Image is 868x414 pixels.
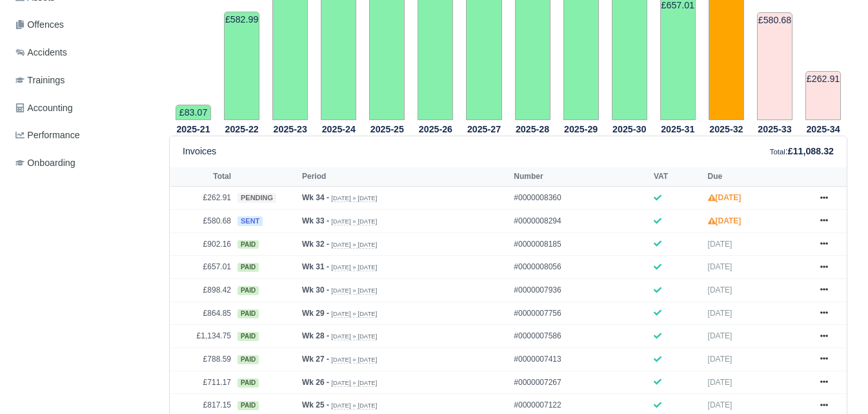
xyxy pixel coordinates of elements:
[331,241,377,249] small: [DATE] » [DATE]
[266,121,314,136] th: 2025-23
[510,209,651,233] td: #0000008294
[10,12,154,37] a: Offences
[302,378,329,387] strong: Wk 26 -
[510,302,651,325] td: #0000007756
[15,128,80,143] span: Performance
[770,144,834,159] div: :
[170,187,234,210] td: £262.91
[237,263,259,272] span: paid
[302,193,329,202] strong: Wk 34 -
[510,187,651,210] td: #0000008360
[803,352,868,414] iframe: Chat Widget
[705,167,808,187] th: Due
[651,167,705,187] th: VAT
[302,331,329,340] strong: Wk 28 -
[237,240,259,249] span: paid
[805,71,841,120] td: £262.91
[459,121,508,136] th: 2025-27
[510,233,651,256] td: #0000008185
[10,68,154,93] a: Trainings
[15,17,64,32] span: Offences
[170,302,234,325] td: £864.85
[170,233,234,256] td: £902.16
[302,309,329,318] strong: Wk 29 -
[302,355,329,364] strong: Wk 27 -
[237,216,263,226] span: sent
[708,285,732,295] span: [DATE]
[331,287,377,295] small: [DATE] » [DATE]
[170,348,234,371] td: £788.59
[788,146,834,156] strong: £11,088.32
[237,286,259,295] span: paid
[708,216,742,225] strong: [DATE]
[183,146,216,157] h6: Invoices
[654,121,702,136] th: 2025-31
[217,121,266,136] th: 2025-22
[510,348,651,371] td: #0000007413
[557,121,605,136] th: 2025-29
[302,400,329,409] strong: Wk 25 -
[237,355,259,364] span: paid
[708,240,732,249] span: [DATE]
[708,331,732,340] span: [DATE]
[708,355,732,364] span: [DATE]
[708,193,742,202] strong: [DATE]
[363,121,411,136] th: 2025-25
[10,40,154,65] a: Accidents
[708,400,732,409] span: [DATE]
[302,240,329,249] strong: Wk 32 -
[708,378,732,387] span: [DATE]
[708,262,732,271] span: [DATE]
[15,73,65,88] span: Trainings
[10,123,154,148] a: Performance
[708,309,732,318] span: [DATE]
[331,218,377,225] small: [DATE] » [DATE]
[799,121,847,136] th: 2025-34
[331,356,377,364] small: [DATE] » [DATE]
[314,121,363,136] th: 2025-24
[170,325,234,348] td: £1,134.75
[237,332,259,341] span: paid
[510,325,651,348] td: #0000007586
[10,150,154,176] a: Onboarding
[15,101,73,116] span: Accounting
[751,121,799,136] th: 2025-33
[15,156,76,171] span: Onboarding
[509,121,557,136] th: 2025-28
[302,262,329,271] strong: Wk 31 -
[224,12,259,121] td: £582.99
[331,310,377,318] small: [DATE] » [DATE]
[757,12,792,121] td: £580.68
[411,121,459,136] th: 2025-26
[702,121,751,136] th: 2025-32
[237,193,276,203] span: pending
[170,371,234,394] td: £711.17
[605,121,654,136] th: 2025-30
[237,309,259,318] span: paid
[510,278,651,302] td: #0000007936
[10,96,154,121] a: Accounting
[299,167,510,187] th: Period
[770,148,785,156] small: Total
[331,379,377,387] small: [DATE] » [DATE]
[510,167,651,187] th: Number
[170,209,234,233] td: £580.68
[510,256,651,279] td: #0000008056
[170,256,234,279] td: £657.01
[331,402,377,409] small: [DATE] » [DATE]
[302,216,329,225] strong: Wk 33 -
[15,45,67,60] span: Accidents
[176,105,211,120] td: £83.07
[331,264,377,271] small: [DATE] » [DATE]
[237,401,259,410] span: paid
[170,167,234,187] th: Total
[169,121,217,136] th: 2025-21
[170,278,234,302] td: £898.42
[331,333,377,340] small: [DATE] » [DATE]
[331,194,377,202] small: [DATE] » [DATE]
[237,378,259,388] span: paid
[302,285,329,295] strong: Wk 30 -
[510,371,651,394] td: #0000007267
